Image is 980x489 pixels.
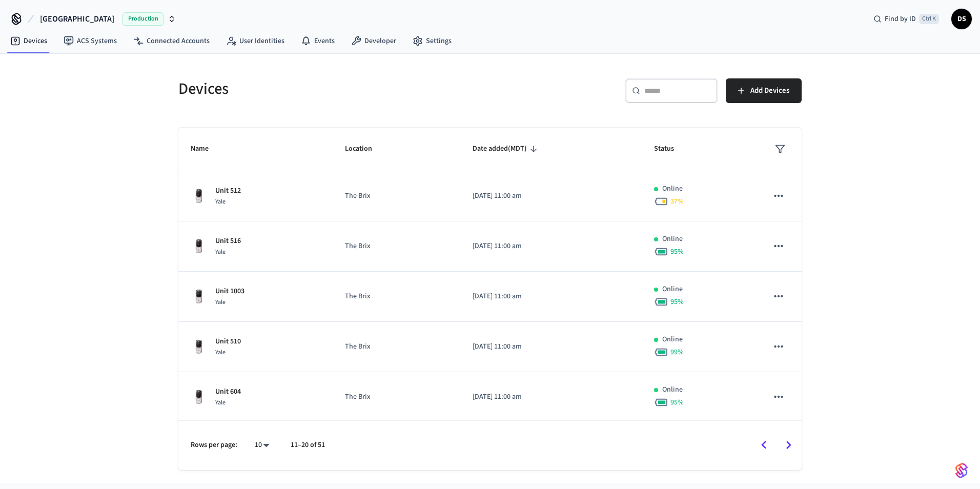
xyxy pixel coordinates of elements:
[215,298,226,307] span: Yale
[955,462,968,479] img: SeamLogoGradient.69752ec5.svg
[191,289,207,305] img: Yale Assure Touchscreen Wifi Smart Lock, Satin Nickel, Front
[191,188,207,205] img: Yale Assure Touchscreen Wifi Smart Lock, Satin Nickel, Front
[343,32,404,50] a: Developer
[215,248,226,256] span: Yale
[291,440,325,451] p: 11–20 of 51
[865,10,947,28] div: Find by IDCtrl K
[885,14,916,24] span: Find by ID
[662,284,683,295] p: Online
[919,14,939,24] span: Ctrl K
[777,433,801,457] button: Go to next page
[215,398,226,407] span: Yale
[662,334,683,345] p: Online
[473,392,629,402] p: [DATE] 11:00 am
[55,32,125,50] a: ACS Systems
[750,84,789,97] span: Add Devices
[250,438,274,453] div: 10
[662,384,683,395] p: Online
[40,13,114,25] span: [GEOGRAPHIC_DATA]
[215,197,226,206] span: Yale
[670,247,684,257] span: 95 %
[473,241,629,252] p: [DATE] 11:00 am
[726,78,802,103] button: Add Devices
[670,297,684,307] span: 95 %
[215,236,241,247] p: Unit 516
[473,191,629,201] p: [DATE] 11:00 am
[473,291,629,302] p: [DATE] 11:00 am
[122,12,164,26] span: Production
[215,386,241,397] p: Unit 604
[215,286,244,297] p: Unit 1003
[345,392,448,402] p: The Brix
[293,32,343,50] a: Events
[191,141,222,157] span: Name
[2,32,55,50] a: Devices
[473,341,629,352] p: [DATE] 11:00 am
[404,32,460,50] a: Settings
[215,336,241,347] p: Unit 510
[951,9,972,29] button: DS
[670,347,684,357] span: 99 %
[191,440,237,451] p: Rows per page:
[215,348,226,357] span: Yale
[191,389,207,405] img: Yale Assure Touchscreen Wifi Smart Lock, Satin Nickel, Front
[345,191,448,201] p: The Brix
[662,234,683,244] p: Online
[191,339,207,355] img: Yale Assure Touchscreen Wifi Smart Lock, Satin Nickel, Front
[473,141,540,157] span: Date added(MDT)
[178,78,484,99] h5: Devices
[125,32,218,50] a: Connected Accounts
[191,238,207,255] img: Yale Assure Touchscreen Wifi Smart Lock, Satin Nickel, Front
[345,141,385,157] span: Location
[952,10,971,28] span: DS
[662,184,683,194] p: Online
[752,433,776,457] button: Go to previous page
[215,186,241,196] p: Unit 512
[345,291,448,302] p: The Brix
[654,141,687,157] span: Status
[670,397,684,407] span: 95 %
[218,32,293,50] a: User Identities
[345,241,448,252] p: The Brix
[345,341,448,352] p: The Brix
[670,196,684,207] span: 37 %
